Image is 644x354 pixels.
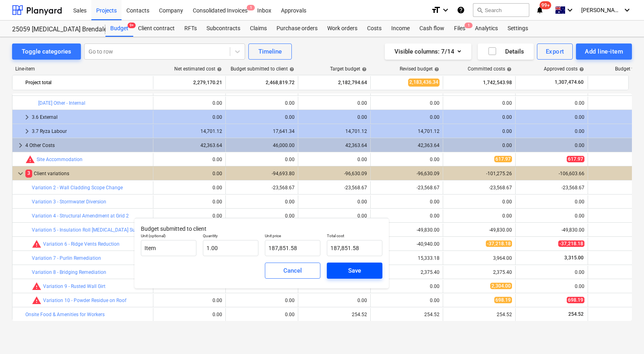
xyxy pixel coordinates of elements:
div: -23,568.67 [344,185,367,190]
div: -23,568.67 [519,185,584,190]
div: Details [487,46,524,57]
div: 2,468,819.72 [229,76,295,89]
i: keyboard_arrow_down [565,5,575,15]
div: Timeline [258,46,282,57]
div: 0.00 [519,199,584,205]
div: 0.00 [229,114,295,120]
span: help [288,67,294,72]
a: RFTs [180,21,202,37]
div: 0.00 [430,157,440,162]
div: 0.00 [285,199,295,205]
span: 3,315.00 [563,255,584,261]
a: Settings [503,21,533,37]
span: -37,218.18 [558,240,584,247]
div: 254.52 [424,312,440,317]
div: Line-item [12,66,153,72]
div: 0.00 [213,213,222,219]
div: 46,000.00 [229,143,295,148]
div: Budget submitted to client [231,66,294,72]
div: 0.00 [446,100,512,106]
span: help [578,67,584,72]
a: Variation 3 - Stormwater Diversion [32,199,106,205]
div: -23,568.67 [446,185,512,190]
div: 4 Other Costs [25,139,150,152]
div: Purchase orders [272,21,322,37]
a: Site Accommodation [37,157,83,162]
div: 0.00 [301,114,367,120]
div: 0.00 [519,100,584,106]
iframe: Chat Widget [604,315,644,354]
span: 254.52 [568,311,584,317]
div: 42,363.64 [374,143,440,148]
span: 617.97 [494,156,512,162]
i: keyboard_arrow_down [622,5,632,15]
div: 0.00 [374,114,440,120]
div: 0.00 [357,213,367,219]
div: 0.00 [285,298,295,303]
div: 0.00 [213,199,222,205]
div: Work orders [322,21,362,37]
span: help [505,67,512,72]
a: Costs [362,21,386,37]
div: Files [449,21,470,37]
div: 0.00 [519,143,584,148]
div: 17,641.34 [229,128,295,134]
div: -96,630.09 [374,171,440,176]
span: 1 [464,23,473,28]
div: Add line-item [585,46,623,57]
div: Claims [245,21,272,37]
div: Toggle categories [22,46,71,57]
div: Visible columns : 7/14 [394,46,462,57]
span: 99+ [540,1,551,9]
div: Budget [105,21,133,37]
div: 3,964.00 [446,255,512,261]
a: Variation 8 - Bridging Remediation [32,269,106,275]
span: 2,304.00 [490,283,512,289]
span: [PERSON_NAME] [581,7,621,13]
button: Timeline [248,43,292,60]
div: Target budget [330,66,367,72]
a: Income [386,21,415,37]
span: 9+ [128,23,136,28]
div: Client variations [25,167,150,180]
div: 15,333.18 [418,255,440,261]
div: 2,375.40 [421,269,440,275]
div: 0.00 [430,213,440,219]
span: Committed costs exceed revised budget [32,239,41,249]
div: 2,182,794.64 [301,76,367,89]
a: Client contract [133,21,180,37]
button: Cancel [265,263,320,279]
span: Committed costs exceed revised budget [32,296,41,305]
p: Quantity [203,233,258,240]
i: Knowledge base [457,5,465,15]
span: 617.97 [567,156,584,162]
div: 0.00 [446,213,512,219]
div: 0.00 [213,312,222,317]
div: Net estimated cost [174,66,222,72]
div: -49,830.00 [446,227,512,233]
a: Variation 2 - Wall Cladding Scope Change [32,185,123,190]
a: Variation 4 - Structural Amendment at Grid 2 [32,213,129,219]
div: 0.00 [229,213,295,219]
button: Toggle categories [12,43,81,60]
span: keyboard_arrow_right [22,126,32,136]
div: 0.00 [357,199,367,205]
span: Committed costs exceed revised budget [25,155,35,164]
p: Unit (optional) [141,233,196,240]
span: search [477,7,483,13]
button: Export [537,43,573,60]
div: -49,830.00 [519,227,584,233]
div: Analytics [470,21,503,37]
button: Details [478,43,534,60]
span: keyboard_arrow_down [16,169,25,178]
div: -101,275.26 [446,171,512,176]
span: help [433,67,439,72]
a: Variation 10 - Powder Residue on Roof [43,298,126,303]
div: Export [546,46,564,57]
span: 1,307,474.60 [554,79,584,86]
div: 0.00 [357,157,367,162]
div: 0.00 [157,171,222,176]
